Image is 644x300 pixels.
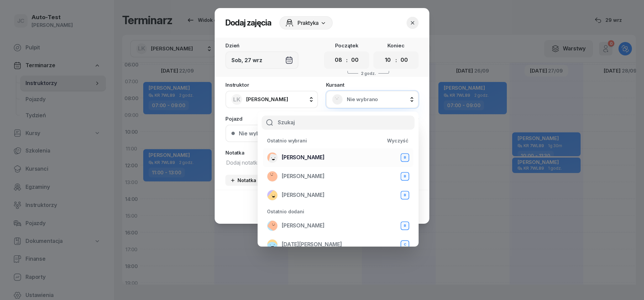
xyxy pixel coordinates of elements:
span: [PERSON_NAME] [282,172,325,181]
span: [PERSON_NAME] [246,96,288,102]
div: B [402,155,408,160]
input: Szukaj [262,116,415,130]
button: Wyczyść [382,135,413,146]
span: [PERSON_NAME] [282,191,325,200]
button: B [400,221,409,230]
span: [PERSON_NAME] [282,153,325,162]
div: Nie wybrano [239,131,272,136]
button: LK[PERSON_NAME] [225,91,318,108]
div: B [402,223,408,229]
span: LK [233,97,240,102]
button: B [400,191,409,200]
button: Notatka biurowa [225,175,282,186]
span: [DATE][PERSON_NAME] [282,240,342,249]
button: B [400,172,409,181]
span: [PERSON_NAME] [282,221,325,230]
div: Ostatnio wybrani [263,138,307,143]
div: B [402,173,408,179]
div: : [346,56,347,64]
div: Notatka biurowa [230,177,277,183]
span: Ostatnio dodani [267,209,304,214]
button: B [400,153,409,162]
div: B [402,192,408,198]
div: C [401,242,408,248]
h2: Dodaj zajęcia [225,17,271,28]
div: Wyczyść [387,138,409,143]
span: Nie wybrano [347,95,413,104]
button: Nie wybrano [225,125,419,142]
button: C [400,240,409,249]
div: : [395,56,397,64]
span: Praktyka [298,19,319,27]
